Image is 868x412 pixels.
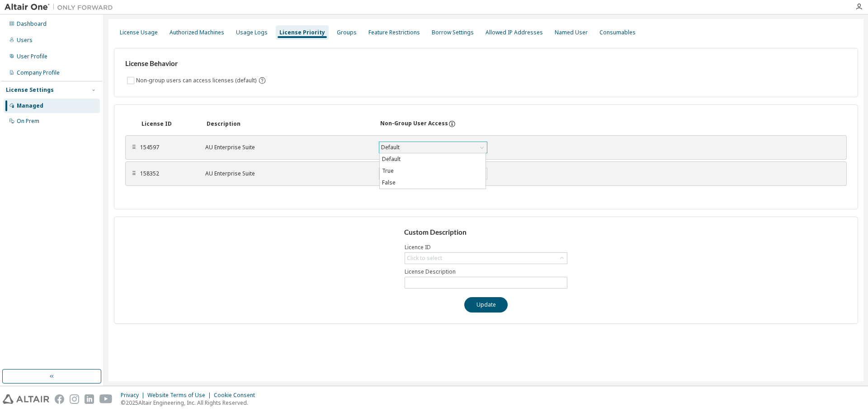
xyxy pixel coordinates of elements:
[205,144,368,151] div: AU Enterprise Suite
[120,29,158,36] div: License Usage
[17,37,33,44] div: Users
[85,394,94,404] img: linkedin.svg
[17,118,39,125] div: On Prem
[405,253,567,264] div: Click to select
[142,120,196,128] div: License ID
[207,120,369,128] div: Description
[380,153,486,165] li: Default
[258,76,266,85] svg: By default any user not assigned to any group can access any license. Turn this setting off to di...
[486,29,543,36] div: Allowed IP Addresses
[432,29,474,36] div: Borrow Settings
[17,69,60,76] div: Company Profile
[121,392,147,399] div: Privacy
[17,53,47,60] div: User Profile
[17,102,43,109] div: Managed
[279,29,325,36] div: License Priority
[464,297,508,313] button: Update
[131,170,137,177] div: ⠿
[405,268,567,275] label: License Description
[125,59,265,68] h3: License Behavior
[136,75,258,86] label: Non-group users can access licenses (default)
[6,86,54,94] div: License Settings
[368,29,420,36] div: Feature Restrictions
[55,394,64,404] img: facebook.svg
[380,165,486,177] li: True
[131,144,137,151] div: ⠿
[379,142,487,153] div: Default
[337,29,357,36] div: Groups
[404,228,568,237] h3: Custom Description
[121,399,260,407] p: © 2025 Altair Engineering, Inc. All Rights Reserved.
[407,255,442,262] div: Click to select
[205,170,368,177] div: AU Enterprise Suite
[599,29,636,36] div: Consumables
[170,29,224,36] div: Authorized Machines
[380,142,401,152] div: Default
[147,392,214,399] div: Website Terms of Use
[99,394,113,404] img: youtube.svg
[405,244,567,251] label: Licence ID
[214,392,260,399] div: Cookie Consent
[380,177,486,189] li: False
[140,144,194,151] div: 154597
[236,29,268,36] div: Usage Logs
[5,3,118,12] img: Altair One
[70,394,79,404] img: instagram.svg
[380,120,448,128] div: Non-Group User Access
[3,394,49,404] img: altair_logo.svg
[17,20,47,28] div: Dashboard
[555,29,588,36] div: Named User
[140,170,194,177] div: 158352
